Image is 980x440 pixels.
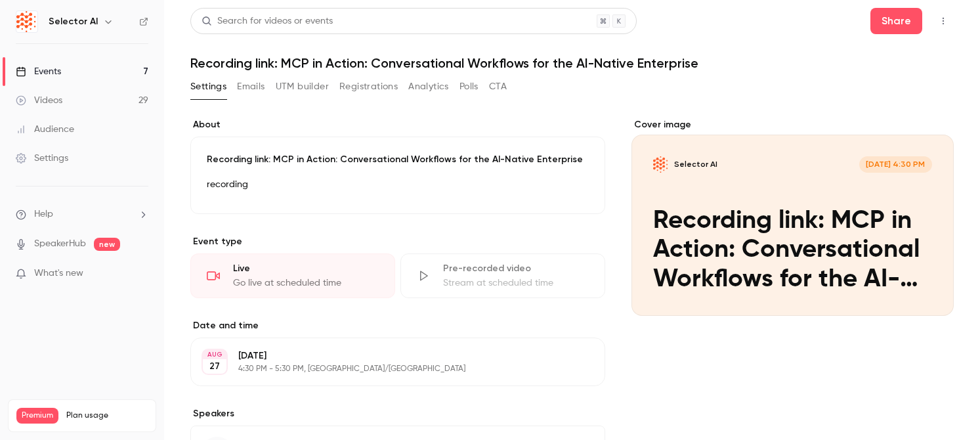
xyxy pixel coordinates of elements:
div: Events [16,65,61,78]
img: Selector AI [16,11,37,32]
iframe: Noticeable Trigger [133,268,148,280]
p: 27 [209,360,220,373]
span: new [94,238,120,251]
p: [DATE] [238,349,536,363]
div: Stream at scheduled time [443,276,589,290]
span: What's new [34,267,83,280]
button: CTA [489,76,507,97]
div: Settings [16,152,68,165]
div: Audience [16,123,74,136]
span: Premium [16,408,58,424]
div: Pre-recorded videoStream at scheduled time [400,253,605,298]
a: SpeakerHub [34,237,86,251]
p: Recording link: MCP in Action: Conversational Workflows for the AI-Native Enterprise [207,153,589,166]
li: help-dropdown-opener [16,208,148,221]
p: recording [207,177,589,192]
div: Pre-recorded video [443,262,589,275]
span: Plan usage [66,410,148,421]
button: Emails [237,76,265,97]
h6: Selector AI [49,15,98,28]
h1: Recording link: MCP in Action: Conversational Workflows for the AI-Native Enterprise [190,55,954,71]
label: Speakers [190,407,605,420]
div: Live [233,262,379,275]
p: Event type [190,235,605,248]
button: UTM builder [276,76,329,97]
button: Registrations [339,76,398,97]
button: Share [870,8,922,34]
span: Help [34,208,53,221]
div: Videos [16,94,62,107]
div: Search for videos or events [202,14,333,28]
label: About [190,118,605,131]
label: Cover image [631,118,954,131]
div: AUG [203,350,226,359]
p: 4:30 PM - 5:30 PM, [GEOGRAPHIC_DATA]/[GEOGRAPHIC_DATA] [238,364,536,374]
button: Polls [459,76,479,97]
button: Analytics [408,76,449,97]
label: Date and time [190,319,605,332]
div: LiveGo live at scheduled time [190,253,395,298]
button: Settings [190,76,226,97]
div: Go live at scheduled time [233,276,379,290]
section: Cover image [631,118,954,316]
